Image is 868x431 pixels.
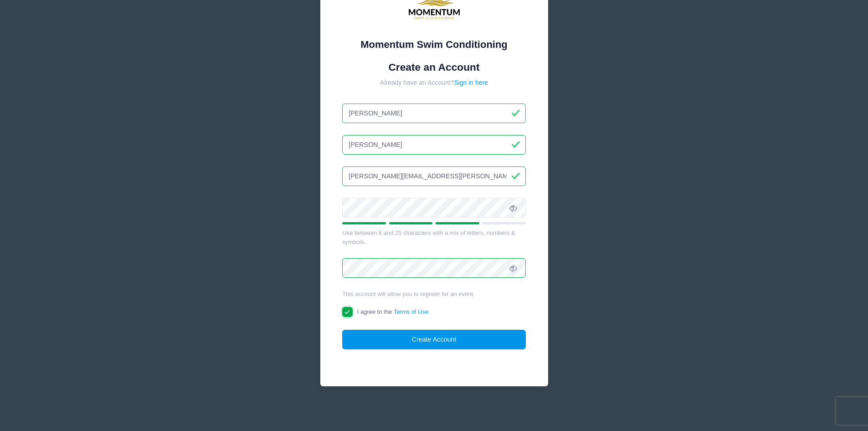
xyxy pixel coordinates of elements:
[357,308,428,315] span: I agree to the
[454,79,488,86] a: Sign in here
[342,330,526,349] button: Create Account
[342,61,526,73] h1: Create an Account
[394,308,429,315] a: Terms of Use
[342,290,526,299] div: This account will allow you to register for an event.
[342,37,526,52] div: Momentum Swim Conditioning
[342,307,353,317] input: I agree to theTerms of Use
[342,78,526,88] div: Already have an Account?
[342,228,526,246] div: Use between 6 and 25 characters with a mix of letters, numbers & symbols.
[342,135,526,155] input: Last Name
[342,104,526,123] input: First Name
[342,166,526,186] input: Email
